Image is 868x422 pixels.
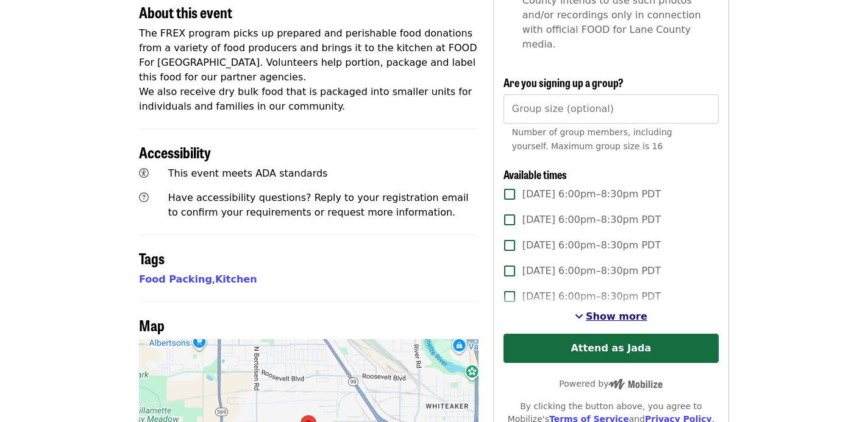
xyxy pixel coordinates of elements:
[139,192,149,203] i: question-circle icon
[522,213,661,227] span: [DATE] 6:00pm–8:30pm PDT
[139,247,165,269] span: Tags
[503,166,567,182] span: Available times
[139,273,212,285] a: Food Packing
[139,167,149,179] i: universal-access icon
[575,309,647,324] button: See more timeslots
[139,314,165,336] span: Map
[608,379,663,390] img: Powered by Mobilize
[139,141,211,163] span: Accessibility
[139,26,478,114] p: The FREX program picks up prepared and perishable food donations from a variety of food producers...
[522,238,661,253] span: [DATE] 6:00pm–8:30pm PDT
[503,94,719,124] input: [object Object]
[559,379,663,389] span: Powered by
[168,192,469,218] span: Have accessibility questions? Reply to your registration email to confirm your requirements or re...
[139,273,215,285] span: ,
[522,187,661,202] span: [DATE] 6:00pm–8:30pm PDT
[503,74,624,90] span: Are you signing up a group?
[522,264,661,278] span: [DATE] 6:00pm–8:30pm PDT
[168,167,328,179] span: This event meets ADA standards
[503,334,719,363] button: Attend as Jada
[586,311,647,322] span: Show more
[522,289,661,304] span: [DATE] 6:00pm–8:30pm PDT
[512,127,672,151] span: Number of group members, including yourself. Maximum group size is 16
[139,1,232,23] span: About this event
[215,273,257,285] a: Kitchen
